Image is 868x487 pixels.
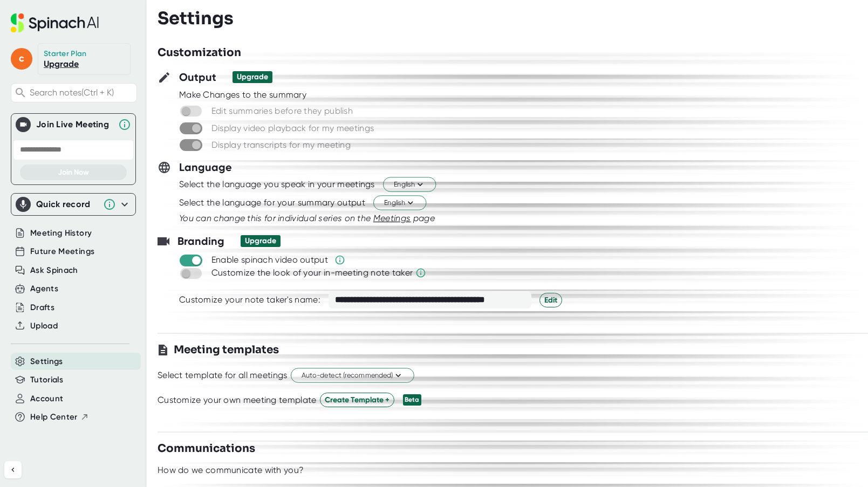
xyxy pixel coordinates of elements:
[394,180,425,190] span: English
[30,411,89,423] button: Help Center
[158,395,317,406] div: Customize your own meeting template
[179,69,216,85] h3: Output
[30,283,58,295] button: Agents
[383,177,436,192] button: English
[158,8,234,29] h3: Settings
[30,374,63,386] button: Tutorials
[18,119,29,130] img: Join Live Meeting
[58,168,89,177] span: Join Now
[158,441,255,457] h3: Communications
[179,213,435,223] i: You can change this for individual series on the page
[30,301,54,314] button: Drafts
[211,123,374,134] div: Display video playback for my meetings
[158,370,288,381] div: Select template for all meetings
[16,114,131,135] div: Join Live MeetingJoin Live Meeting
[30,87,134,98] span: Search notes (Ctrl + K)
[373,196,426,210] button: English
[30,320,58,332] button: Upload
[16,194,131,215] div: Quick record
[158,465,304,476] div: How do we communicate with you?
[544,294,557,306] span: Edit
[539,293,562,307] button: Edit
[237,72,268,82] div: Upgrade
[177,233,224,249] h3: Branding
[44,49,87,59] div: Starter Plan
[373,213,411,223] span: Meetings
[325,394,389,406] span: Create Template +
[179,179,375,190] div: Select the language you speak in your meetings
[211,267,413,278] div: Customize the look of your in-meeting note taker
[11,48,32,70] span: c
[174,342,279,358] h3: Meeting templates
[403,394,421,406] div: Beta
[4,461,22,478] button: Collapse sidebar
[36,119,113,130] div: Join Live Meeting
[30,393,63,405] button: Account
[384,198,415,208] span: English
[20,164,127,180] button: Join Now
[211,106,353,116] div: Edit summaries before they publish
[320,393,394,407] button: Create Template +
[211,140,351,150] div: Display transcripts for my meeting
[44,59,79,69] a: Upgrade
[179,197,365,208] div: Select the language for your summary output
[179,294,320,305] div: Customize your note taker's name:
[30,245,94,258] button: Future Meetings
[158,45,241,61] h3: Customization
[30,411,78,423] span: Help Center
[291,368,414,383] button: Auto-detect (recommended)
[302,371,404,381] span: Auto-detect (recommended)
[245,236,276,246] div: Upgrade
[179,159,232,175] h3: Language
[211,255,328,265] div: Enable spinach video output
[373,212,411,225] button: Meetings
[30,227,92,239] button: Meeting History
[30,264,78,277] button: Ask Spinach
[179,90,868,100] div: Make Changes to the summary
[30,355,63,368] button: Settings
[36,199,98,210] div: Quick record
